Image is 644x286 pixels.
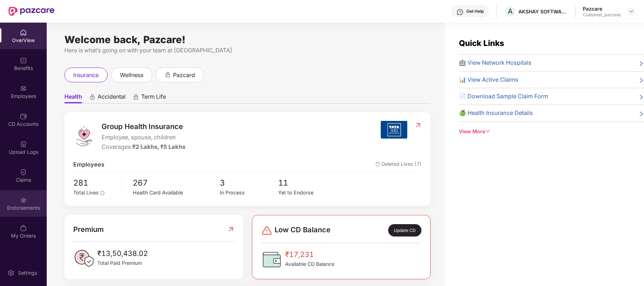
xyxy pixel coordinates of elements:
span: Employee, spouse, children [102,133,185,142]
img: svg+xml;base64,PHN2ZyBpZD0iRW5kb3JzZW1lbnRzIiB4bWxucz0iaHR0cDovL3d3dy53My5vcmcvMjAwMC9zdmciIHdpZH... [20,197,27,204]
span: wellness [120,71,143,80]
span: right [638,60,644,67]
img: svg+xml;base64,PHN2ZyBpZD0iQ0RfQWNjb3VudHMiIGRhdGEtbmFtZT0iQ0QgQWNjb3VudHMiIHhtbG5zPSJodHRwOi8vd3... [20,113,27,120]
div: View More [459,128,644,135]
span: insurance [73,71,99,80]
img: svg+xml;base64,PHN2ZyBpZD0iTXlfT3JkZXJzIiBkYXRhLW5hbWU9Ik15IE9yZGVycyIgeG1sbnM9Imh0dHA6Ly93d3cudz... [20,224,27,232]
img: deleteIcon [375,162,380,167]
span: 🏥 View Network Hospitals [459,58,531,67]
span: Employees [73,160,104,169]
span: 📄 Download Sample Claim Form [459,92,548,101]
span: Accidental [98,93,126,103]
img: svg+xml;base64,PHN2ZyBpZD0iSGVscC0zMngzMiIgeG1sbnM9Imh0dHA6Ly93d3cudzMub3JnLzIwMDAvc3ZnIiB3aWR0aD... [456,8,464,16]
span: Total Lives [73,189,99,195]
span: Total Paid Premium [97,259,148,267]
img: RedirectIcon [227,224,235,235]
div: animation [165,71,171,78]
span: Quick Links [459,38,504,48]
span: Low CD Balance [275,224,330,237]
span: ₹13,50,438.02 [97,248,148,259]
img: svg+xml;base64,PHN2ZyBpZD0iQ2xhaW0iIHhtbG5zPSJodHRwOi8vd3d3LnczLm9yZy8yMDAwL3N2ZyIgd2lkdGg9IjIwIi... [20,169,27,176]
span: info-circle [100,191,104,195]
img: New Pazcare Logo [8,7,54,16]
div: Pazcare [583,5,621,12]
span: Group Health Insurance [102,121,185,132]
span: ₹17,231 [285,249,334,260]
span: right [638,77,644,84]
span: 267 [133,176,220,189]
img: RedirectIcon [414,122,422,129]
img: svg+xml;base64,PHN2ZyBpZD0iSG9tZSIgeG1sbnM9Imh0dHA6Ly93d3cudzMub3JnLzIwMDAvc3ZnIiB3aWR0aD0iMjAiIG... [20,29,27,36]
div: Update CD [388,224,422,237]
img: svg+xml;base64,PHN2ZyBpZD0iRW1wbG95ZWVzIiB4bWxucz0iaHR0cDovL3d3dy53My5vcmcvMjAwMC9zdmciIHdpZHRoPS... [20,85,27,92]
img: svg+xml;base64,PHN2ZyBpZD0iVXBsb2FkX0xvZ3MiIGRhdGEtbmFtZT0iVXBsb2FkIExvZ3MiIHhtbG5zPSJodHRwOi8vd3... [20,141,27,148]
div: Health Card Available [133,189,220,197]
span: down [485,129,490,134]
span: Available CD Balance [285,260,334,268]
span: pazcard [173,71,195,80]
img: svg+xml;base64,PHN2ZyBpZD0iQmVuZWZpdHMiIHhtbG5zPSJodHRwOi8vd3d3LnczLm9yZy8yMDAwL3N2ZyIgd2lkdGg9Ij... [20,57,27,64]
div: AKSHAY SOFTWARE TECHNOLOGIES PRIVATE LIMITED [518,8,568,15]
img: logo [73,126,94,147]
img: svg+xml;base64,PHN2ZyBpZD0iU2V0dGluZy0yMHgyMCIgeG1sbnM9Imh0dHA6Ly93d3cudzMub3JnLzIwMDAvc3ZnIiB3aW... [7,269,15,276]
span: Premium [73,224,104,235]
span: Deleted Lives (7) [375,160,422,169]
img: insurerIcon [381,121,407,139]
span: 281 [73,176,117,189]
img: svg+xml;base64,PHN2ZyBpZD0iRGFuZ2VyLTMyeDMyIiB4bWxucz0iaHR0cDovL3d3dy53My5vcmcvMjAwMC9zdmciIHdpZH... [261,225,272,236]
div: Settings [16,269,39,276]
span: 3 [220,176,278,189]
div: Yet to Endorse [278,189,336,197]
img: svg+xml;base64,PHN2ZyBpZD0iRHJvcGRvd24tMzJ4MzIiIHhtbG5zPSJodHRwOi8vd3d3LnczLm9yZy8yMDAwL3N2ZyIgd2... [628,8,634,14]
div: Welcome back, Pazcare! [64,37,431,42]
span: Term Life [141,93,166,103]
div: Coverages: [102,142,185,151]
span: 🍏 Health Insurance Details [459,109,533,117]
span: 11 [278,176,336,189]
img: CDBalanceIcon [261,249,282,270]
span: right [638,93,644,101]
span: Health [64,93,82,103]
div: animation [133,94,139,100]
div: Get Help [466,8,484,14]
div: Here is what’s going on with your team at [GEOGRAPHIC_DATA] [64,46,431,55]
img: PaidPremiumIcon [73,248,94,269]
span: A [508,7,513,16]
div: Customer_success [583,12,621,18]
span: ₹2 Lakhs, ₹5 Lakhs [132,143,185,150]
span: right [638,110,644,117]
span: 📊 View Active Claims [459,75,518,84]
div: animation [89,94,96,100]
div: In Process [220,189,278,197]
